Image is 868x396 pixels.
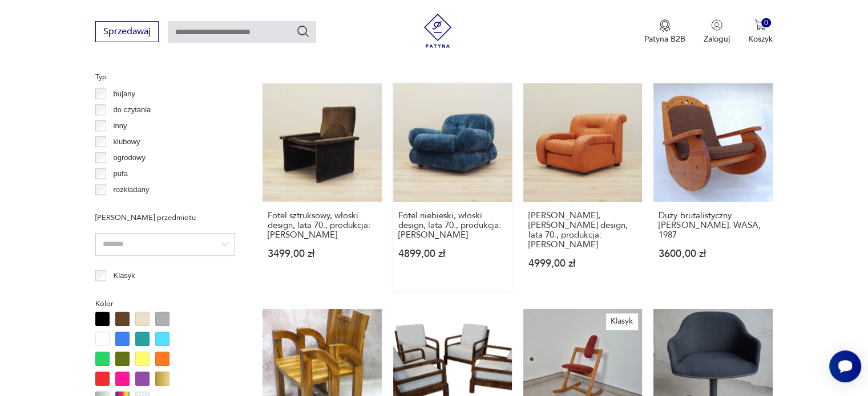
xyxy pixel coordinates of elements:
a: Fotel niebieski, włoski design, lata 70., produkcja: WłochyFotel niebieski, włoski design, lata 7... [393,83,512,291]
img: Ikona medalu [659,19,671,32]
p: inny [114,120,127,132]
button: 0Koszyk [748,19,773,44]
a: Ikona medaluPatyna B2B [644,19,685,44]
p: 4999,00 zł [528,259,637,268]
img: Ikona koszyka [754,19,766,31]
h3: Fotel niebieski, włoski design, lata 70., produkcja: [PERSON_NAME] [398,211,507,240]
p: Typ [95,71,235,83]
p: bujany [114,88,135,100]
button: Sprzedawaj [95,21,159,42]
img: Patyna - sklep z meblami i dekoracjami vintage [421,14,455,48]
img: Ikonka użytkownika [711,19,722,31]
p: ogrodowy [114,152,146,164]
p: pufa [114,168,128,180]
a: Fotel sztruksowy, włoski design, lata 70., produkcja: WłochyFotel sztruksowy, włoski design, lata... [263,83,381,291]
button: Zaloguj [704,19,730,44]
h3: Fotel sztruksowy, włoski design, lata 70., produkcja: [PERSON_NAME] [268,211,376,240]
p: 4899,00 zł [398,249,507,259]
p: Kolor [95,297,235,310]
p: do czytania [114,104,151,116]
p: Klasyk [114,270,135,282]
a: Fotel rudy, duński design, lata 70., produkcja: Dania[PERSON_NAME], [PERSON_NAME] design, lata 70... [523,83,642,291]
p: Zaloguj [704,34,730,44]
button: Szukaj [296,25,310,38]
button: Patyna B2B [644,19,685,44]
a: Sprzedawaj [95,28,159,36]
a: Duży brutalistyczny fotel bujany. WASA, 1987Duży brutalistyczny [PERSON_NAME]. WASA, 19873600,00 zł [653,83,772,291]
p: klubowy [114,136,140,148]
p: Koszyk [748,34,773,44]
p: 3499,00 zł [268,249,376,259]
p: [PERSON_NAME] przedmiotu [95,211,235,224]
p: Patyna B2B [644,34,685,44]
div: 0 [761,18,771,28]
h3: Duży brutalistyczny [PERSON_NAME]. WASA, 1987 [659,211,767,240]
p: rozkładany [114,183,150,196]
h3: [PERSON_NAME], [PERSON_NAME] design, lata 70., produkcja: [PERSON_NAME] [528,211,637,250]
p: 3600,00 zł [659,249,767,259]
iframe: Smartsupp widget button [829,350,861,382]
